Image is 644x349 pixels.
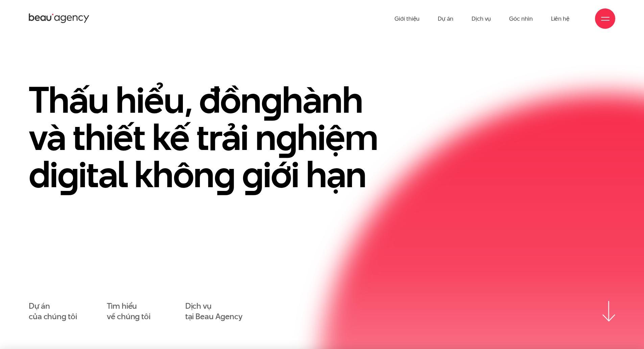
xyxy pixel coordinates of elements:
[261,74,282,125] en: g
[107,301,150,322] a: Tìm hiểuvề chúng tôi
[57,149,78,200] en: g
[214,149,235,200] en: g
[276,112,297,162] en: g
[242,149,263,200] en: g
[29,81,401,193] h1: Thấu hiểu, đồn hành và thiết kế trải n hiệm di ital khôn iới hạn
[185,301,242,322] a: Dịch vụtại Beau Agency
[29,301,77,322] a: Dự áncủa chúng tôi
